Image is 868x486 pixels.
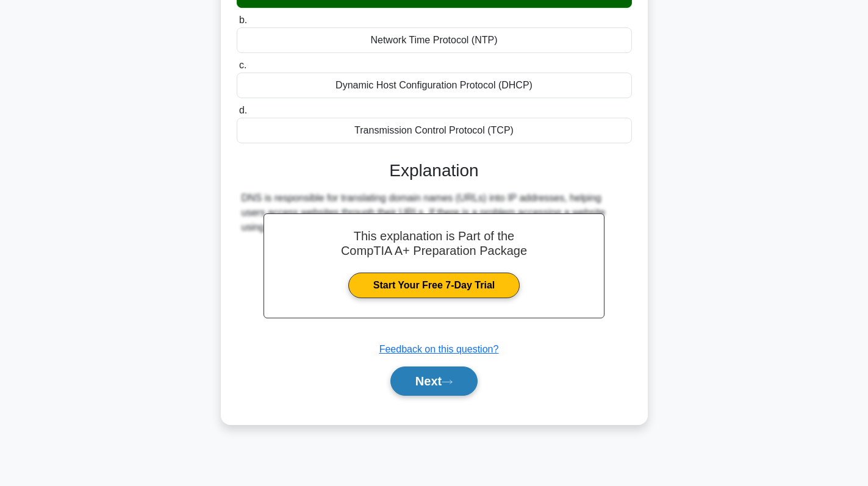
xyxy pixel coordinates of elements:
[237,73,632,98] div: Dynamic Host Configuration Protocol (DHCP)
[242,191,627,235] div: DNS is responsible for translating domain names (URLs) into IP addresses, helping users access we...
[348,273,520,298] a: Start Your Free 7-Day Trial
[379,344,499,354] a: Feedback on this question?
[390,366,478,396] button: Next
[239,105,247,115] span: d.
[239,15,247,25] span: b.
[244,160,625,181] h3: Explanation
[237,118,632,143] div: Transmission Control Protocol (TCP)
[237,27,632,53] div: Network Time Protocol (NTP)
[239,60,246,70] span: c.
